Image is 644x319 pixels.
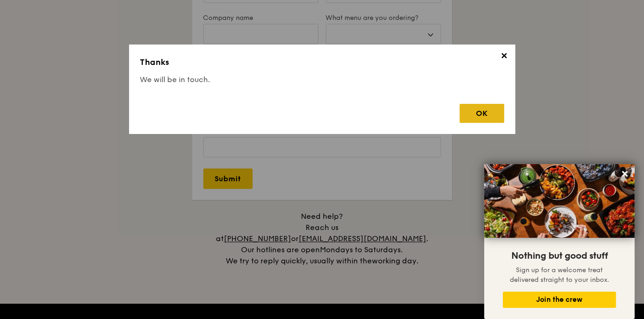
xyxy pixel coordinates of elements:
[503,292,616,308] button: Join the crew
[140,56,504,69] h3: Thanks
[140,74,504,85] h4: We will be in touch.
[484,164,635,238] img: DSC07876-Edit02-Large.jpeg
[511,250,608,262] span: Nothing but good stuff
[498,51,511,64] span: ✕
[510,266,609,284] span: Sign up for a welcome treat delivered straight to your inbox.
[460,104,504,123] div: OK
[618,166,632,181] button: Close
